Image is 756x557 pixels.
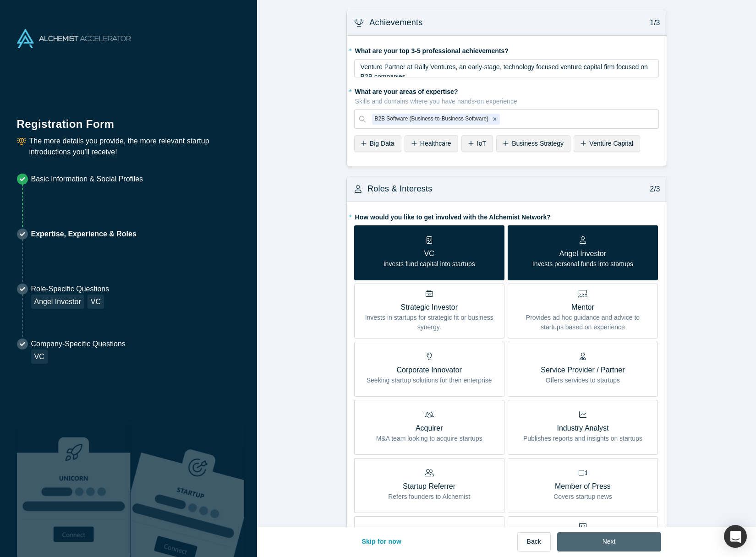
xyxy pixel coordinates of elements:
[517,532,551,552] button: Back
[17,29,131,48] img: Alchemist Accelerator Logo
[88,295,104,309] div: VC
[31,295,84,309] div: Angel Investor
[523,434,642,443] p: Publishes reports and insights on startups
[31,174,143,185] p: Basic Information & Social Profiles
[532,248,633,259] p: Angel Investor
[354,84,659,106] label: What are your areas of expertise?
[512,140,564,147] span: Business Strategy
[383,248,475,259] p: VC
[17,422,131,557] img: Robust Technologies
[31,339,126,349] p: Company-Specific Questions
[31,284,110,295] p: Role-Specific Questions
[352,532,411,552] button: Skip for now
[496,135,570,152] div: Business Strategy
[388,492,470,502] p: Refers founders to Alchemist
[645,17,660,28] p: 1/3
[553,492,612,502] p: Covers startup news
[557,532,661,552] button: Next
[589,140,633,147] span: Venture Capital
[29,136,241,158] p: The more details you provide, the more relevant startup introductions you’ll receive!
[372,114,490,125] div: B2B Software (Business-to-Business Software)
[405,135,458,152] div: Healthcare
[370,140,394,147] span: Big Data
[31,349,48,364] div: VC
[523,423,642,434] p: Industry Analyst
[553,481,612,492] p: Member of Press
[354,209,659,222] label: How would you like to get involved with the Alchemist Network?
[477,140,486,147] span: IoT
[383,259,475,269] p: Invests fund capital into startups
[367,365,492,376] p: Corporate Innovator
[541,365,625,376] p: Service Provider / Partner
[361,62,653,81] div: rdw-editor
[354,135,401,152] div: Big Data
[490,114,500,125] div: Remove B2B Software (Business-to-Business Software)
[541,376,625,385] p: Offers services to startups
[361,313,498,332] p: Invests in startups for strategic fit or business synergy.
[361,63,650,80] span: Venture Partner at Rally Ventures, an early-stage, technology focused venture capital firm focuse...
[354,59,659,77] div: rdw-wrapper
[369,16,422,29] h3: Achievements
[361,302,498,313] p: Strategic Investor
[31,229,137,240] p: Expertise, Experience & Roles
[131,422,244,557] img: Prism AI
[532,259,633,269] p: Invests personal funds into startups
[367,376,492,385] p: Seeking startup solutions for their enterprise
[515,313,651,332] p: Provides ad hoc guidance and advice to startups based on experience
[645,184,660,195] p: 2/3
[17,106,241,132] h1: Registration Form
[367,183,433,195] h3: Roles & Interests
[376,434,482,443] p: M&A team looking to acquire startups
[574,135,640,152] div: Venture Capital
[420,140,451,147] span: Healthcare
[355,97,659,106] p: Skills and domains where you have hands-on experience
[354,43,659,56] label: What are your top 3-5 professional achievements?
[461,135,493,152] div: IoT
[388,481,470,492] p: Startup Referrer
[376,423,482,434] p: Acquirer
[515,302,651,313] p: Mentor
